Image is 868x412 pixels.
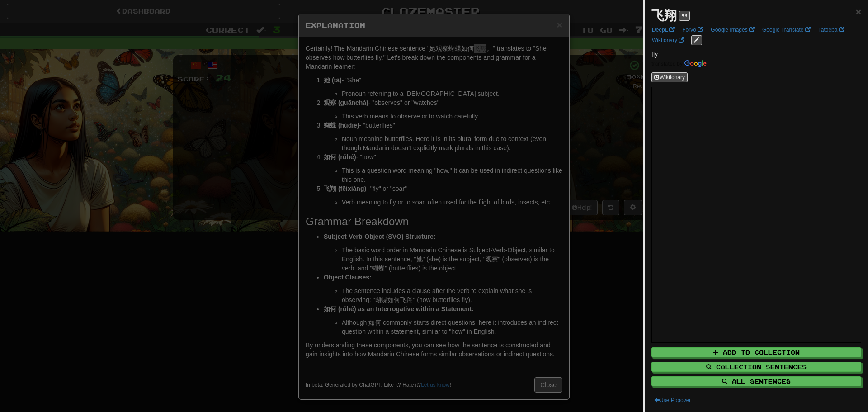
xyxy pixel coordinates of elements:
button: edit links [691,35,702,45]
span: × [856,6,861,17]
button: Close [856,7,861,16]
button: Collection Sentences [651,362,861,372]
a: Forvo [679,25,706,35]
button: Use Popover [651,395,693,405]
button: Add to Collection [651,347,861,357]
a: Tatoeba [816,25,847,35]
span: fly [651,51,658,58]
a: Google Images [708,25,757,35]
a: Google Translate [759,25,813,35]
button: All Sentences [651,376,861,386]
strong: 飞翔 [651,9,677,23]
button: Wiktionary [651,72,688,82]
a: Wiktionary [649,35,687,45]
img: Color short [651,60,707,67]
a: DeepL [649,25,677,35]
